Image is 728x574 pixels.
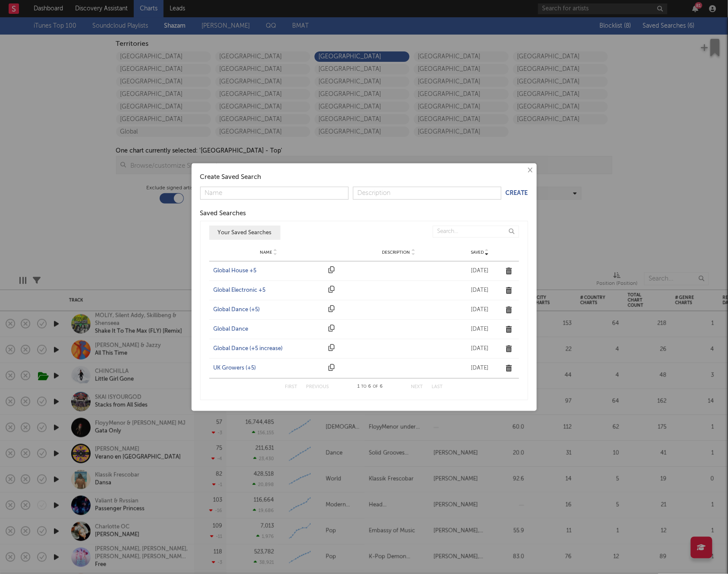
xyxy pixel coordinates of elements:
[373,385,378,389] span: of
[525,166,535,175] button: ×
[353,187,501,200] input: Description
[459,325,502,334] div: [DATE]
[382,250,410,255] span: Description
[214,286,325,295] a: Global Electronic +5
[209,226,280,240] button: Your Saved Searches
[459,286,502,295] div: [DATE]
[200,172,528,182] div: Create Saved Search
[200,187,349,200] input: Name
[459,364,502,373] div: [DATE]
[214,325,325,334] a: Global Dance
[214,306,325,314] a: Global Dance (+5)
[214,364,325,373] a: UK Growers (+5)
[306,385,329,389] button: Previous
[506,190,528,196] button: Create
[260,250,272,255] span: Name
[200,208,528,219] div: Saved Searches
[411,385,423,389] button: Next
[471,250,484,255] span: Saved
[214,344,325,353] a: Global Dance (+5 increase)
[433,226,519,238] input: Search...
[285,385,298,389] button: First
[347,382,394,392] div: 1 6 6
[459,267,502,275] div: [DATE]
[214,267,325,275] a: Global House +5
[432,385,443,389] button: Last
[459,306,502,314] div: [DATE]
[361,385,366,389] span: to
[459,344,502,353] div: [DATE]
